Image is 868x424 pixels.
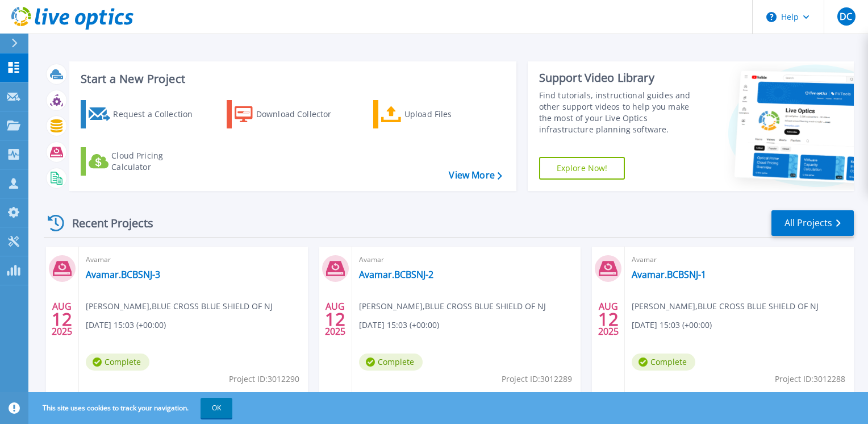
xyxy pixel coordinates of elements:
[771,210,854,236] a: All Projects
[775,373,845,385] span: Project ID: 3012288
[404,103,495,126] div: Upload Files
[539,70,703,85] div: Support Video Library
[324,298,346,340] div: AUG 2025
[449,170,502,181] a: View More
[325,314,345,324] span: 12
[113,103,204,126] div: Request a Collection
[539,90,703,135] div: Find tutorials, instructional guides and other support videos to help you make the most of your L...
[502,373,572,385] span: Project ID: 3012289
[632,319,712,331] span: [DATE] 15:03 (+00:00)
[81,147,207,176] a: Cloud Pricing Calculator
[227,100,353,128] a: Download Collector
[359,300,546,313] span: [PERSON_NAME] , BLUE CROSS BLUE SHIELD OF NJ
[598,314,619,324] span: 12
[632,253,847,266] span: Avamar
[373,100,500,128] a: Upload Files
[31,398,232,418] span: This site uses cookies to track your navigation.
[81,73,502,85] h3: Start a New Project
[81,100,207,128] a: Request a Collection
[44,209,169,237] div: Recent Projects
[359,319,439,331] span: [DATE] 15:03 (+00:00)
[256,103,347,126] div: Download Collector
[52,314,72,324] span: 12
[86,253,301,266] span: Avamar
[632,300,819,313] span: [PERSON_NAME] , BLUE CROSS BLUE SHIELD OF NJ
[86,269,160,280] a: Avamar.BCBSNJ-3
[359,354,423,371] span: Complete
[86,319,166,331] span: [DATE] 15:03 (+00:00)
[359,253,574,266] span: Avamar
[632,269,706,280] a: Avamar.BCBSNJ-1
[86,300,273,313] span: [PERSON_NAME] , BLUE CROSS BLUE SHIELD OF NJ
[632,354,695,371] span: Complete
[598,298,619,340] div: AUG 2025
[86,354,149,371] span: Complete
[51,298,73,340] div: AUG 2025
[111,150,202,173] div: Cloud Pricing Calculator
[229,373,299,385] span: Project ID: 3012290
[201,398,232,418] button: OK
[359,269,433,280] a: Avamar.BCBSNJ-2
[539,157,625,180] a: Explore Now!
[840,12,852,21] span: DC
